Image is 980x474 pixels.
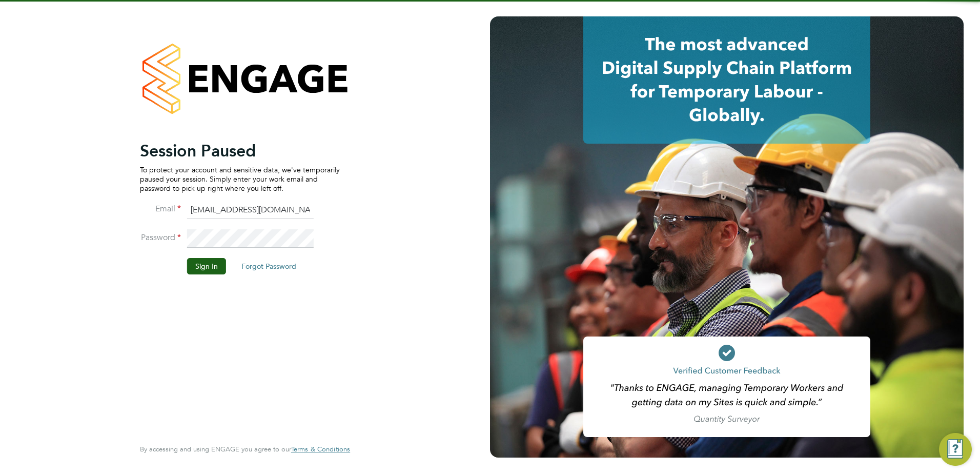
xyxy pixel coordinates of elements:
label: Password [140,232,181,243]
button: Engage Resource Center [939,433,972,466]
h2: Session Paused [140,141,340,161]
span: By accessing and using ENGAGE you agree to our [140,445,350,453]
p: To protect your account and sensitive data, we've temporarily paused your session. Simply enter y... [140,165,340,193]
button: Forgot Password [233,258,304,274]
a: Terms & Conditions [291,445,350,453]
button: Sign In [187,258,226,274]
span: Terms & Conditions [291,445,350,453]
input: Enter your work email... [187,201,314,220]
label: Email [140,204,181,214]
